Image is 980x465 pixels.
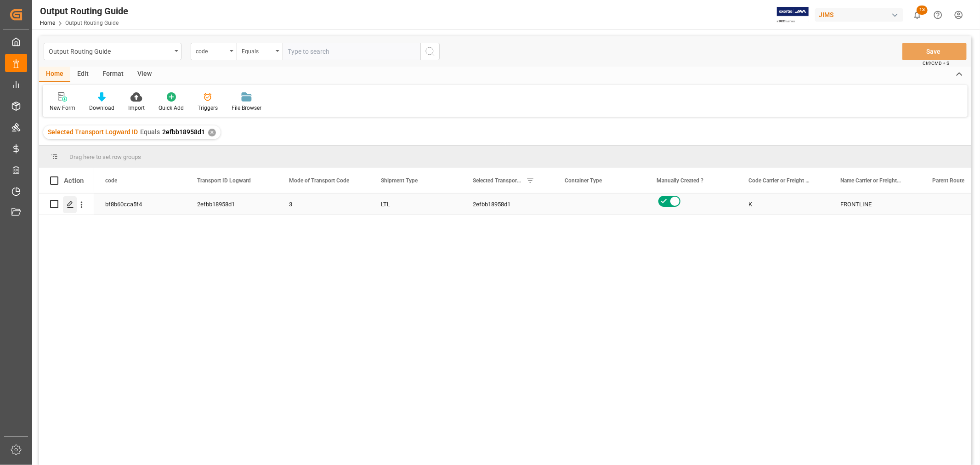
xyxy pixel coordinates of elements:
[829,193,921,215] div: FRONTLINE
[39,193,94,215] div: Press SPACE to select this row.
[232,104,261,112] div: File Browser
[777,7,809,23] img: Exertis%20JAM%20-%20Email%20Logo.jpg_1722504956.jpg
[840,177,902,184] span: Name Carrier or Freight Forwarder
[191,43,237,60] button: open menu
[49,45,171,57] div: Output Routing Guide
[928,5,948,25] button: Help Center
[932,177,964,184] span: Parent Route
[39,67,70,82] div: Home
[815,8,903,22] div: JIMS
[69,153,141,160] span: Drag here to set row groups
[208,129,216,136] div: ✕
[370,193,462,215] div: LTL
[657,177,703,184] span: Manually Created ?
[94,193,186,215] div: bf8b60cca5f4
[130,67,159,82] div: View
[565,177,602,184] span: Container Type
[917,6,928,15] span: 13
[197,177,251,184] span: Transport ID Logward
[44,43,181,60] button: open menu
[198,104,218,112] div: Triggers
[462,193,554,215] div: 2efbb18958d1
[237,43,283,60] button: open menu
[289,177,349,184] span: Mode of Transport Code
[815,6,907,23] button: JIMS
[907,5,928,25] button: show 13 new notifications
[196,45,227,56] div: code
[40,4,128,18] div: Output Routing Guide
[186,193,278,215] div: 2efbb18958d1
[473,177,522,184] span: Selected Transport Logward ID
[278,193,370,215] div: 3
[162,128,205,136] span: 2efbb18958d1
[420,43,440,60] button: search button
[105,177,117,184] span: code
[902,43,967,60] button: Save
[737,193,829,215] div: K
[159,104,184,112] div: Quick Add
[64,176,84,185] div: Action
[923,60,949,67] span: Ctrl/CMD + S
[50,104,75,112] div: New Form
[128,104,145,112] div: Import
[283,43,420,60] input: Type to search
[748,177,810,184] span: Code Carrier or Freight Forwarder
[48,128,138,136] span: Selected Transport Logward ID
[96,67,130,82] div: Format
[381,177,418,184] span: Shipment Type
[140,128,160,136] span: Equals
[70,67,96,82] div: Edit
[242,45,273,56] div: Equals
[89,104,114,112] div: Download
[40,20,55,26] a: Home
